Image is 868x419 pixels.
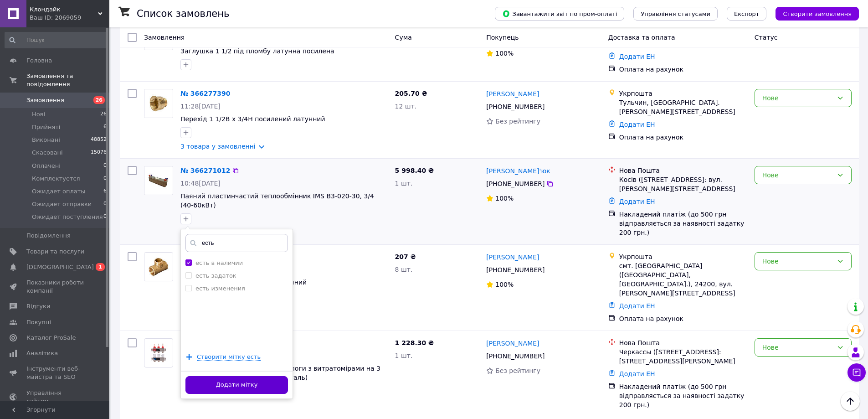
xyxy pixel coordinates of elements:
span: Комплектуется [32,175,80,183]
span: Управління статусами [641,10,710,17]
div: Оплата на рахунок [619,314,747,323]
div: Укрпошта [619,252,747,261]
span: Статус [755,34,778,41]
a: № 366277390 [180,90,230,97]
img: Фото товару [144,253,173,281]
span: Оплачені [32,162,61,170]
span: Без рейтингу [495,118,540,125]
span: Покупець [486,34,519,41]
a: Паяний пластинчастий теплообмінник IMS B3-020-30, 3/4 (40-60кВт) [180,192,374,209]
span: 100% [495,281,514,288]
button: Управління статусами [633,7,718,21]
span: 26 [93,96,105,104]
span: 10:48[DATE] [180,180,221,187]
span: Повідомлення [26,232,71,240]
div: Косів ([STREET_ADDRESS]: вул. [PERSON_NAME][STREET_ADDRESS] [619,175,747,193]
div: Нове [762,342,833,352]
img: Фото товару [144,166,173,195]
input: Пошук [5,32,108,48]
button: Експорт [727,7,767,21]
label: есть в наличии [195,259,243,266]
span: Завантажити звіт по пром-оплаті [502,10,617,18]
span: 6 [103,123,107,131]
span: Покупці [26,318,51,326]
div: Нове [762,170,833,180]
span: Доставка та оплата [608,34,675,41]
a: [PERSON_NAME] [486,253,539,262]
a: Фото товару [144,166,173,195]
span: 0 [103,175,107,183]
span: Аналітика [26,349,58,357]
span: Товари та послуги [26,248,84,256]
span: Відгуки [26,302,50,310]
span: 1 шт. [395,352,413,359]
div: Черкассы ([STREET_ADDRESS]: [STREET_ADDRESS][PERSON_NAME] [619,347,747,366]
div: Ваш ID: 2069059 [30,14,109,22]
a: Фото товару [144,338,173,367]
span: Створити замовлення [783,10,852,17]
span: Ожидает поступления [32,213,103,221]
img: Фото товару [144,89,173,118]
div: Укрпошта [619,89,747,98]
span: Виконані [32,136,60,144]
span: Експорт [734,10,760,17]
span: 12 шт. [395,103,417,110]
a: Додати ЕН [619,370,655,378]
span: Ожидает оплаты [32,187,86,196]
a: Перехід 1 1/2В х 3/4Н посилений латунний [180,115,325,123]
div: Оплата на рахунок [619,65,747,74]
span: Прийняті [32,123,60,131]
div: Накладений платіж (до 500 грн відправляється за наявності задатку 200 грн.) [619,210,747,237]
label: есть изменения [195,285,245,292]
button: Наверх [841,392,860,411]
span: 26 [100,110,107,119]
label: есть задаток [195,272,236,279]
a: 3 товара у замовленні [180,143,256,150]
span: [PHONE_NUMBER] [486,352,544,360]
span: 1 [96,263,105,271]
span: Головна [26,57,52,65]
span: Ожидает отправки [32,200,92,208]
span: [PHONE_NUMBER] [486,180,544,187]
div: Нова Пошта [619,166,747,175]
a: Додати ЕН [619,121,655,128]
span: [DEMOGRAPHIC_DATA] [26,263,94,271]
div: Нове [762,93,833,103]
span: 205.70 ₴ [395,90,427,97]
a: Додати ЕН [619,198,655,205]
button: Завантажити звіт по пром-оплаті [495,7,624,21]
span: Замовлення [26,96,64,104]
span: Створити мітку есть [197,353,261,361]
a: Заглушка 1 1/2 під пломбу латунна посилена [180,47,334,55]
div: Нова Пошта [619,338,747,347]
a: Додати ЕН [619,302,655,310]
span: Показники роботи компанії [26,279,84,295]
span: 15076 [91,149,107,157]
span: Інструменти веб-майстра та SEO [26,365,84,381]
span: Замовлення та повідомлення [26,72,109,88]
button: Додати мітку [185,376,288,394]
a: Фото товару [144,89,173,118]
a: Додати ЕН [619,53,655,60]
a: [PERSON_NAME]'юк [486,166,550,176]
span: Каталог ProSale [26,334,76,342]
span: 0 [103,162,107,170]
span: Скасовані [32,149,63,157]
div: смт. [GEOGRAPHIC_DATA] ([GEOGRAPHIC_DATA], [GEOGRAPHIC_DATA].), 24200, вул. [PERSON_NAME][STREET_... [619,261,747,298]
span: Нові [32,110,45,119]
span: 0 [103,213,107,221]
input: Напишіть назву мітки [185,234,288,252]
span: Управління сайтом [26,389,84,405]
a: Фото товару [144,252,173,281]
span: 5 998.40 ₴ [395,167,434,174]
div: Накладений платіж (до 500 грн відправляється за наявності задатку 200 грн.) [619,382,747,409]
span: [PHONE_NUMBER] [486,103,544,110]
span: 11:28[DATE] [180,103,221,110]
span: 100% [495,195,514,202]
span: Замовлення [144,34,185,41]
span: 48852 [91,136,107,144]
a: [PERSON_NAME] [486,339,539,348]
div: Тульчин, [GEOGRAPHIC_DATA]. [PERSON_NAME][STREET_ADDRESS] [619,98,747,116]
